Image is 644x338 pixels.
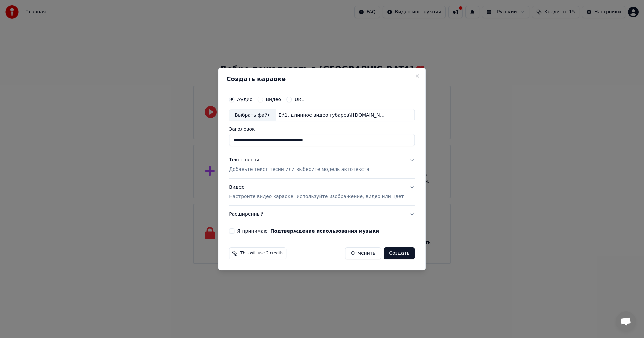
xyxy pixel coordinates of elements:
[229,206,415,223] button: Расширенный
[229,166,369,173] p: Добавьте текст песни или выберите модель автотекста
[229,193,404,200] p: Настройте видео караоке: используйте изображение, видео или цвет
[229,184,404,200] div: Видео
[229,109,276,121] div: Выбрать файл
[229,157,259,164] div: Текст песни
[229,127,415,132] label: Заголовок
[237,229,379,233] label: Я принимаю
[276,112,390,119] div: E:\1. длинное видео губарев\[[DOMAIN_NAME]] Vocals - Fofa - 113bpm - C#maj.mp3
[237,97,252,102] label: Аудио
[229,152,415,179] button: Текст песниДобавьте текст песни или выберите модель автотекста
[270,229,379,233] button: Я принимаю
[345,247,381,259] button: Отменить
[384,247,415,259] button: Создать
[240,251,283,256] span: This will use 2 credits
[226,76,417,82] h2: Создать караоке
[266,97,281,102] label: Видео
[229,179,415,206] button: ВидеоНастройте видео караоке: используйте изображение, видео или цвет
[294,97,304,102] label: URL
